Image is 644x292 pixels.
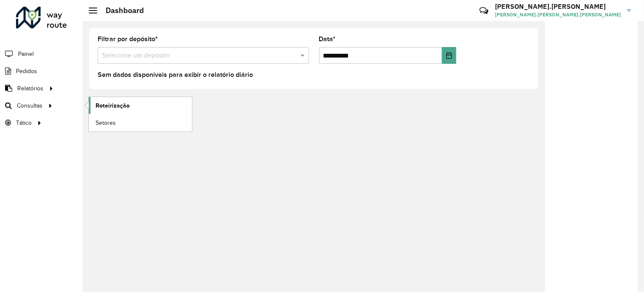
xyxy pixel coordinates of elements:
[17,84,43,93] span: Relatórios
[96,118,116,127] span: Setores
[89,97,192,114] a: Roteirização
[319,34,336,44] label: Data
[97,6,144,15] h2: Dashboard
[475,2,493,20] a: Contato Rápido
[89,114,192,131] a: Setores
[18,50,34,58] span: Painel
[98,70,253,80] label: Sem dados disponíveis para exibir o relatório diário
[17,101,43,110] span: Consultas
[16,118,32,127] span: Tático
[98,34,158,44] label: Filtrar por depósito
[495,3,621,11] h3: [PERSON_NAME].[PERSON_NAME]
[442,47,456,64] button: Choose Date
[16,67,37,76] span: Pedidos
[96,101,130,110] span: Roteirização
[495,11,621,18] span: [PERSON_NAME].[PERSON_NAME].[PERSON_NAME]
